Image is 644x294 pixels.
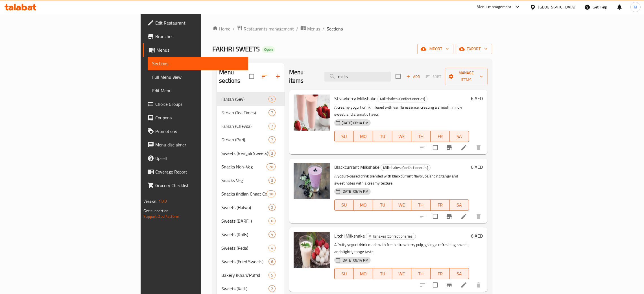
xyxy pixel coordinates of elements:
[221,163,266,170] span: Snacks Non-Veg
[452,201,467,209] span: SA
[221,177,268,184] span: Snacks Veg
[431,268,450,279] button: FR
[433,270,447,278] span: FR
[269,232,275,237] span: 4
[442,210,456,223] button: Branch-specific-item
[217,119,285,133] div: Farsan (Chevda)7
[221,204,268,211] span: Sweets (Halwa)
[143,97,248,111] a: Choice Groups
[294,95,330,131] img: Strawberry Milkshake
[217,146,285,160] div: Sweets (Bengali Sweets)3
[269,110,275,115] span: 7
[143,124,248,138] a: Promotions
[322,25,324,32] li: /
[354,131,373,142] button: MO
[221,190,266,197] span: Snacks (Indian Chaat Corner)
[307,25,320,32] span: Menus
[334,268,354,279] button: SU
[217,201,285,214] div: Sweets (Halwa)2
[221,245,268,251] span: Sweets (Peda)
[221,109,268,116] span: Farsan (Tea Times)
[217,214,285,228] div: Sweets (BARFI )6
[394,132,409,141] span: WE
[366,233,416,240] span: Milkshakes (Confectioneries)
[471,232,483,240] h6: 6 AED
[269,205,275,210] span: 2
[289,68,318,85] h2: Menu items
[392,199,411,211] button: WE
[143,207,169,214] span: Get support on:
[337,132,352,141] span: SU
[257,70,271,83] span: Sort sections
[429,142,441,153] span: Select to update
[422,72,445,81] span: Select section first
[334,173,469,187] p: A yogurt-based drink blended with blackcurrant flavor, balancing tangy and sweet notes with a cre...
[212,25,492,32] nav: breadcrumb
[269,178,275,183] span: 3
[538,4,575,10] div: [GEOGRAPHIC_DATA]
[143,16,248,30] a: Edit Restaurant
[411,131,431,142] button: TH
[334,131,354,142] button: SU
[472,210,485,223] button: delete
[155,33,244,40] span: Branches
[450,199,469,211] button: SA
[269,245,275,251] span: 4
[268,272,276,278] div: items
[375,270,390,278] span: TU
[269,273,275,278] span: 5
[404,72,422,81] button: Add
[450,131,469,142] button: SA
[217,160,285,174] div: Snacks Non-Veg20
[268,258,276,265] div: items
[221,258,268,265] span: Sweets (Fried Sweets)
[394,270,409,278] span: WE
[452,270,467,278] span: SA
[381,164,430,171] span: Milkshakes (Confectioneries)
[634,4,637,10] span: M
[269,151,275,156] span: 3
[217,92,285,106] div: Farsan (Sev)5
[337,201,352,209] span: SU
[269,259,275,264] span: 6
[221,218,268,224] span: Sweets (BARFI )
[155,114,244,121] span: Coupons
[378,96,427,102] span: Milkshakes (Confectioneries)
[221,285,268,292] span: Sweets (Katli)
[155,182,244,189] span: Grocery Checklist
[148,57,248,70] a: Sections
[414,132,428,141] span: TH
[217,268,285,282] div: Bakery (Khari/Puffs)5
[152,60,244,67] span: Sections
[268,109,276,116] div: items
[269,124,275,129] span: 7
[356,270,371,278] span: MO
[221,150,268,157] span: Sweets (Bengali Sweets)
[221,231,268,238] span: Sweets (Rolls)
[429,210,441,222] span: Select to update
[337,270,352,278] span: SU
[155,141,244,148] span: Menu disclaimer
[268,285,276,292] div: items
[148,84,248,97] a: Edit Menu
[148,70,248,84] a: Full Menu View
[442,278,456,292] button: Branch-specific-item
[339,258,371,263] span: [DATE] 08:14 PM
[411,199,431,211] button: TH
[449,69,483,84] span: Manage items
[373,199,392,211] button: TU
[392,268,411,279] button: WE
[373,131,392,142] button: TU
[155,128,244,135] span: Promotions
[221,123,268,130] div: Farsan (Chevda)
[433,132,447,141] span: FR
[472,278,485,292] button: delete
[394,201,409,209] span: WE
[456,44,492,54] button: export
[267,191,275,197] span: 10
